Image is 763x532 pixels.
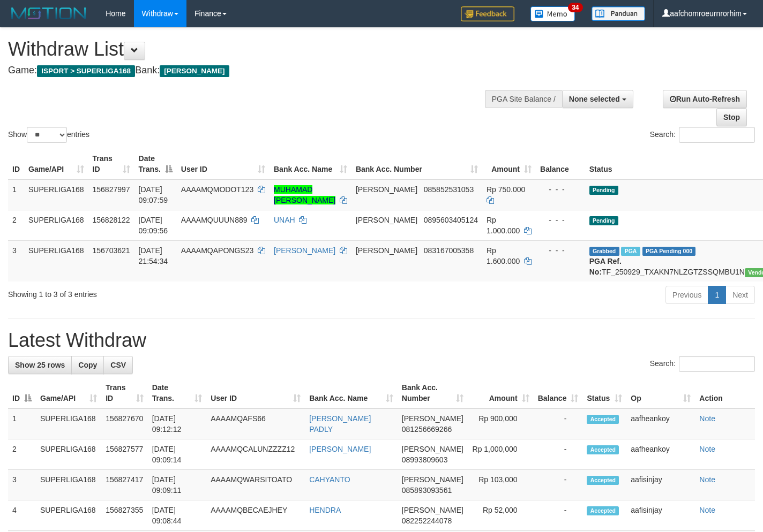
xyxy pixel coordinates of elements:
th: Bank Acc. Number: activate to sort column ascending [351,149,482,179]
span: AAAAMQUUUN889 [181,216,248,224]
td: 156827355 [101,500,148,531]
button: None selected [562,90,633,108]
span: Pending [589,186,618,195]
td: [DATE] 09:09:14 [148,439,206,470]
span: [PERSON_NAME] [356,246,417,255]
td: SUPERLIGA168 [36,439,101,470]
span: Accepted [587,476,619,485]
span: Accepted [587,415,619,424]
td: aafisinjay [626,500,695,531]
a: [PERSON_NAME] PADLY [309,414,371,434]
th: Balance: activate to sort column ascending [534,378,583,408]
span: [PERSON_NAME] [402,414,463,423]
th: Date Trans.: activate to sort column descending [134,149,177,179]
span: CSV [110,361,126,369]
span: [PERSON_NAME] [402,445,463,453]
th: Trans ID: activate to sort column ascending [101,378,148,408]
a: CSV [103,356,133,374]
div: Showing 1 to 3 of 3 entries [8,285,310,300]
th: User ID: activate to sort column ascending [206,378,305,408]
td: 3 [8,470,36,500]
span: Copy 085893093561 to clipboard [402,486,452,495]
td: - [534,408,583,439]
span: Copy 08993809603 to clipboard [402,455,448,464]
td: - [534,470,583,500]
img: Feedback.jpg [461,6,514,21]
span: [DATE] 09:07:59 [139,185,168,204]
span: Copy 081256669266 to clipboard [402,425,452,434]
span: 34 [568,3,582,12]
span: [PERSON_NAME] [402,475,463,484]
h1: Withdraw List [8,39,498,60]
td: SUPERLIGA168 [24,210,88,240]
a: Stop [716,108,747,126]
span: [PERSON_NAME] [160,65,229,77]
input: Search: [679,356,755,372]
a: CAHYANTO [309,475,350,484]
span: [DATE] 21:54:34 [139,246,168,265]
td: Rp 103,000 [468,470,534,500]
a: Previous [665,286,708,304]
th: Bank Acc. Name: activate to sort column ascending [270,149,351,179]
td: 156827417 [101,470,148,500]
span: Copy [78,361,97,369]
td: 2 [8,439,36,470]
td: 1 [8,179,24,210]
th: Balance [536,149,585,179]
td: aafheankoy [626,408,695,439]
span: Copy 085852531053 to clipboard [424,185,474,194]
label: Search: [650,356,755,372]
th: Game/API: activate to sort column ascending [36,378,101,408]
img: panduan.png [592,6,645,21]
td: SUPERLIGA168 [36,500,101,531]
th: Game/API: activate to sort column ascending [24,149,88,179]
th: User ID: activate to sort column ascending [177,149,270,179]
select: Showentries [27,127,67,143]
a: HENDRA [309,506,341,514]
td: 156827670 [101,408,148,439]
span: PGA Pending [642,247,696,256]
h4: Game: Bank: [8,65,498,76]
td: Rp 52,000 [468,500,534,531]
span: Accepted [587,445,619,454]
span: [PERSON_NAME] [356,216,417,224]
span: 156703621 [93,246,130,255]
td: aafisinjay [626,470,695,500]
span: None selected [569,95,620,103]
td: [DATE] 09:09:11 [148,470,206,500]
td: 2 [8,210,24,240]
span: Copy 083167005358 to clipboard [424,246,474,255]
span: Show 25 rows [15,361,65,369]
td: 1 [8,408,36,439]
th: Trans ID: activate to sort column ascending [88,149,134,179]
th: ID: activate to sort column descending [8,378,36,408]
th: Action [695,378,755,408]
th: Amount: activate to sort column ascending [482,149,536,179]
th: Date Trans.: activate to sort column ascending [148,378,206,408]
td: SUPERLIGA168 [24,240,88,282]
span: Marked by aafchhiseyha [621,247,640,256]
td: AAAAMQWARSITOATO [206,470,305,500]
a: Show 25 rows [8,356,72,374]
input: Search: [679,127,755,143]
span: AAAAMQMODOT123 [181,185,253,194]
span: Rp 1.600.000 [487,246,520,265]
td: SUPERLIGA168 [36,470,101,500]
a: 1 [708,286,726,304]
b: PGA Ref. No: [589,257,622,276]
a: Copy [71,356,104,374]
a: Note [699,414,715,423]
td: AAAAMQBECAEJHEY [206,500,305,531]
td: 3 [8,240,24,282]
span: [PERSON_NAME] [356,185,417,194]
td: AAAAMQCALUNZZZZ12 [206,439,305,470]
td: 156827577 [101,439,148,470]
a: Note [699,475,715,484]
td: 4 [8,500,36,531]
td: SUPERLIGA168 [36,408,101,439]
td: AAAAMQAFS66 [206,408,305,439]
h1: Latest Withdraw [8,330,755,351]
td: - [534,439,583,470]
a: [PERSON_NAME] [309,445,371,453]
div: PGA Site Balance / [485,90,562,108]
